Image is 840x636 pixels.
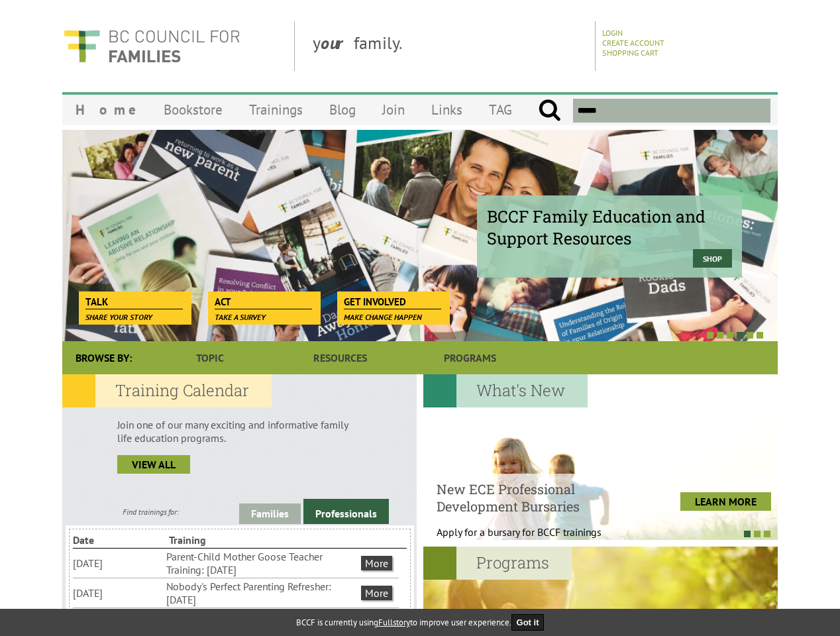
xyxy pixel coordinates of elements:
a: Home [62,94,150,125]
a: More [361,556,392,570]
a: TAG [476,94,525,125]
a: Login [602,28,623,38]
a: Bookstore [150,94,236,125]
a: Create Account [602,38,664,48]
button: Got it [511,614,545,631]
a: Join [369,94,418,125]
span: Get Involved [344,295,441,309]
li: [DATE] [73,555,164,571]
li: Date [73,532,166,548]
p: Apply for a bursary for BCCF trainings West... [437,525,635,552]
a: Shop [693,249,732,268]
span: Make change happen [344,312,422,322]
img: BC Council for FAMILIES [62,21,241,71]
div: Find trainings for: [62,507,239,517]
a: Trainings [236,94,316,125]
input: Submit [538,99,561,123]
a: Resources [275,341,405,374]
div: Browse By: [62,341,145,374]
span: BCCF Family Education and Support Resources [487,205,732,249]
a: More [361,586,392,600]
span: Share your story [85,312,152,322]
a: Links [418,94,476,125]
a: Topic [145,341,275,374]
a: Get Involved Make change happen [337,291,448,310]
a: Blog [316,94,369,125]
a: Act Take a survey [208,291,319,310]
h2: Programs [423,547,572,580]
strong: our [321,32,354,54]
h4: New ECE Professional Development Bursaries [437,480,635,515]
p: Join one of our many exciting and informative family life education programs. [117,418,362,445]
span: Talk [85,295,183,309]
li: Nobody's Perfect Parenting Refresher: [DATE] [166,578,358,608]
span: Act [215,295,312,309]
a: view all [117,455,190,474]
li: Training [169,532,262,548]
a: Shopping Cart [602,48,658,58]
li: [DATE] [73,585,164,601]
h2: What's New [423,374,588,407]
h2: Training Calendar [62,374,272,407]
span: Take a survey [215,312,266,322]
a: Families [239,503,301,524]
li: Parent-Child Mother Goose Teacher Training: [DATE] [166,549,358,578]
a: Fullstory [378,617,410,628]
div: y family. [302,21,596,71]
a: Talk Share your story [79,291,189,310]
a: Programs [405,341,535,374]
a: Professionals [303,499,389,524]
a: LEARN MORE [680,492,771,511]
